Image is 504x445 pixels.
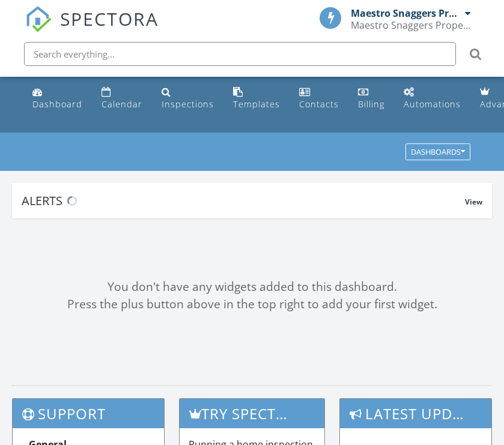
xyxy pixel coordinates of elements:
[299,98,339,110] div: Contacts
[351,7,462,19] div: Maestro Snaggers Property Observer LLC
[157,82,219,116] a: Inspections
[294,82,344,116] a: Contacts
[233,98,280,110] div: Templates
[13,399,164,428] h3: Support
[24,42,456,66] input: Search everything...
[404,98,461,110] div: Automations
[399,82,466,116] a: Automations (Basic)
[60,6,159,31] span: SPECTORA
[351,19,471,31] div: Maestro Snaggers Property Observer
[340,399,491,428] h3: Latest Updates
[405,144,470,161] button: Dashboards
[353,82,389,116] a: Billing
[358,98,384,110] div: Billing
[32,98,82,110] div: Dashboard
[25,16,159,41] a: SPECTORA
[22,193,465,209] div: Alerts
[12,278,492,296] div: You don't have any widgets added to this dashboard.
[465,197,482,207] span: View
[25,6,52,32] img: The Best Home Inspection Software - Spectora
[97,82,147,116] a: Calendar
[102,98,142,110] div: Calendar
[12,296,492,313] div: Press the plus button above in the top right to add your first widget.
[162,98,214,110] div: Inspections
[411,148,465,157] div: Dashboards
[180,399,324,428] h3: Try spectora advanced [DATE]
[228,82,285,116] a: Templates
[28,82,87,116] a: Dashboard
